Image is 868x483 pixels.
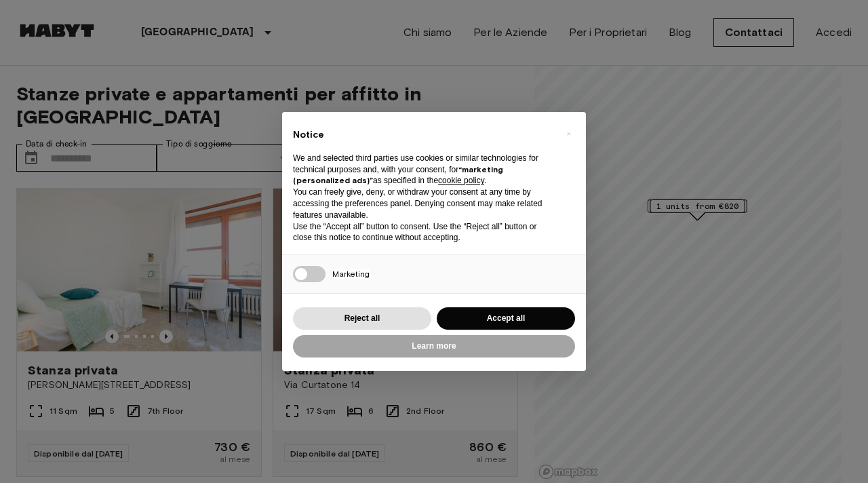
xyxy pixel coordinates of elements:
[293,335,575,358] button: Learn more
[557,123,579,144] button: Close this notice
[293,221,553,244] p: Use the “Accept all” button to consent. Use the “Reject all” button or close this notice to conti...
[566,125,571,142] span: ×
[293,164,503,186] strong: “marketing (personalized ads)”
[332,269,370,279] span: Marketing
[293,128,553,142] h2: Notice
[438,176,484,185] a: cookie policy
[293,187,553,220] p: You can freely give, deny, or withdraw your consent at any time by accessing the preferences pane...
[437,307,575,330] button: Accept all
[293,307,431,330] button: Reject all
[293,153,553,187] p: We and selected third parties use cookies or similar technologies for technical purposes and, wit...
